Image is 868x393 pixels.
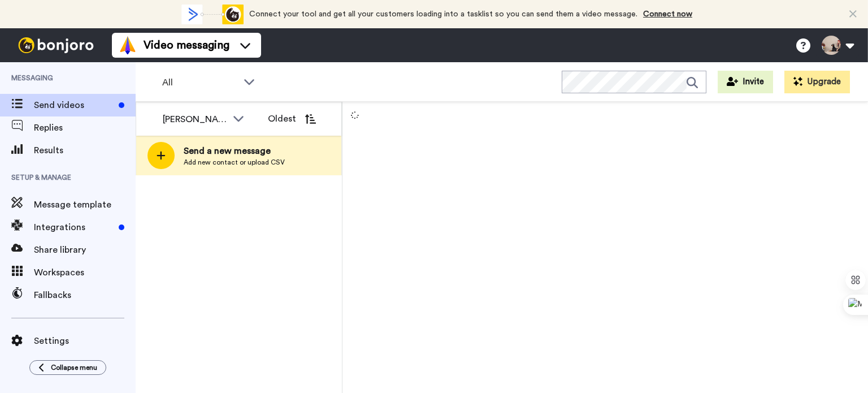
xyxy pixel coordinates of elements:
[34,334,136,348] span: Settings
[259,107,324,130] button: Oldest
[162,76,238,89] span: All
[34,121,136,135] span: Replies
[34,98,114,112] span: Send videos
[718,71,773,93] button: Invite
[163,113,227,126] div: [PERSON_NAME] From SpiritDog Training
[184,158,285,167] span: Add new contact or upload CSV
[249,10,637,18] span: Connect your tool and get all your customers loading into a tasklist so you can send them a video...
[144,37,229,53] span: Video messaging
[181,5,244,24] div: animation
[14,37,98,53] img: bj-logo-header-white.svg
[34,243,136,257] span: Share library
[34,288,136,302] span: Fallbacks
[34,198,136,211] span: Message template
[184,144,285,158] span: Send a new message
[34,144,136,157] span: Results
[51,363,97,372] span: Collapse menu
[34,266,136,279] span: Workspaces
[29,360,106,375] button: Collapse menu
[643,10,692,18] a: Connect now
[119,36,137,54] img: vm-color.svg
[34,221,114,234] span: Integrations
[784,71,850,93] button: Upgrade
